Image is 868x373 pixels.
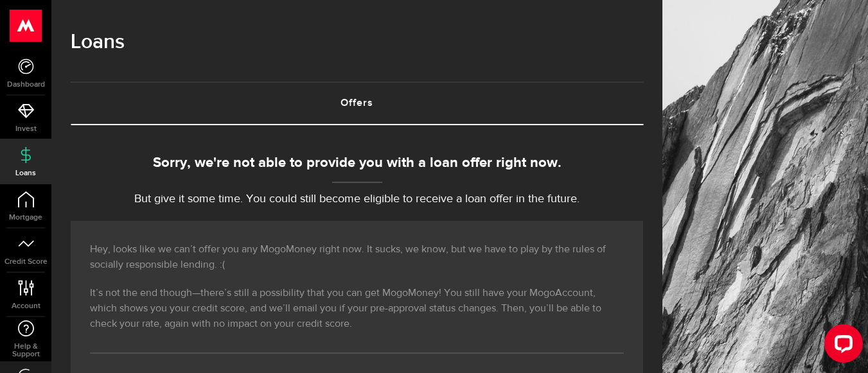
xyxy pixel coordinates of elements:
p: But give it some time. You could still become eligible to receive a loan offer in the future. [71,191,643,208]
h1: Loans [71,26,643,59]
a: Offers [71,83,643,124]
p: It’s not the end though—there’s still a possibility that you can get MogoMoney! You still have yo... [90,286,624,332]
ul: Tabs Navigation [71,82,643,125]
p: Hey, looks like we can’t offer you any MogoMoney right now. It sucks, we know, but we have to pla... [90,242,624,273]
iframe: LiveChat chat widget [814,319,868,373]
div: Sorry, we're not able to provide you with a loan offer right now. [71,153,643,174]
